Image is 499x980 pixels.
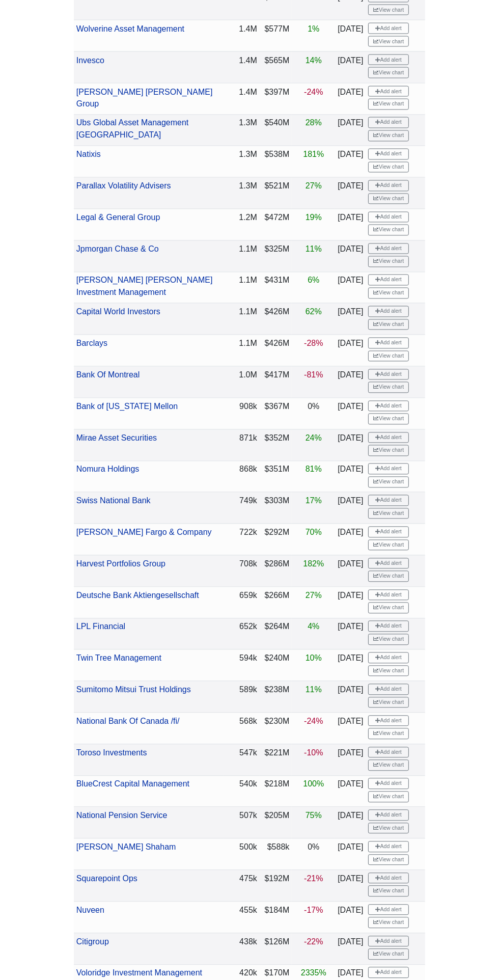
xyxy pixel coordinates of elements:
[224,304,259,335] td: 1.1M
[368,212,409,223] button: Add alert
[260,146,292,178] td: $538M
[368,873,409,884] button: Add alert
[76,150,101,159] a: Natixis
[306,528,322,537] span: 70%
[224,146,259,178] td: 1.3M
[306,213,322,222] span: 19%
[260,776,292,807] td: $218M
[368,886,409,897] a: View chart
[224,902,259,933] td: 455k
[368,130,409,142] a: View chart
[303,780,324,788] span: 100%
[76,528,212,537] a: [PERSON_NAME] Fargo & Company
[368,5,409,16] a: View chart
[368,117,409,128] button: Add alert
[304,717,323,726] span: -24%
[308,24,319,33] span: 1%
[260,272,292,304] td: $431M
[368,36,409,47] a: View chart
[368,319,409,331] a: View chart
[260,870,292,902] td: $192M
[335,933,366,965] td: [DATE]
[368,243,409,255] button: Add alert
[368,634,409,645] a: View chart
[260,83,292,115] td: $397M
[368,747,409,758] button: Add alert
[260,618,292,650] td: $264M
[260,807,292,839] td: $205M
[76,591,199,600] a: Deutsche Bank Aktiengesellschaft
[224,587,259,618] td: 659k
[224,178,259,209] td: 1.3M
[76,938,109,946] a: Citigroup
[224,115,259,146] td: 1.3M
[335,83,366,115] td: [DATE]
[335,461,366,493] td: [DATE]
[224,398,259,429] td: 908k
[303,150,324,159] span: 181%
[304,875,323,883] span: -21%
[224,51,259,83] td: 1.4M
[224,839,259,870] td: 500k
[301,969,326,977] span: 2335%
[368,508,409,520] a: View chart
[224,682,259,713] td: 589k
[224,367,259,398] td: 1.0M
[368,67,409,78] a: View chart
[76,213,160,222] a: Legal & General Group
[368,445,409,456] a: View chart
[306,308,322,316] span: 62%
[76,497,151,505] a: Swiss National Bank
[260,304,292,335] td: $426M
[224,429,259,461] td: 871k
[368,351,409,362] a: View chart
[76,339,107,348] a: Barclays
[368,917,409,929] a: View chart
[304,938,323,946] span: -22%
[368,652,409,664] button: Add alert
[306,497,322,505] span: 17%
[76,182,171,190] a: Parallax Volatility Advisers
[368,666,409,677] a: View chart
[224,618,259,650] td: 652k
[304,88,323,96] span: -24%
[335,398,366,429] td: [DATE]
[368,778,409,790] button: Add alert
[76,434,157,443] a: Mirae Asset Securities
[224,776,259,807] td: 540k
[368,697,409,709] a: View chart
[224,493,259,524] td: 749k
[335,115,366,146] td: [DATE]
[368,967,409,978] button: Add alert
[260,744,292,776] td: $221M
[260,429,292,461] td: $352M
[76,119,189,140] a: Ubs Global Asset Management [GEOGRAPHIC_DATA]
[335,587,366,618] td: [DATE]
[368,603,409,614] a: View chart
[306,434,322,443] span: 24%
[368,792,409,803] a: View chart
[368,275,409,286] button: Add alert
[306,465,322,474] span: 81%
[368,225,409,236] a: View chart
[308,402,319,411] span: 0%
[224,807,259,839] td: 507k
[368,540,409,551] a: View chart
[260,461,292,493] td: $351M
[368,684,409,695] button: Add alert
[260,902,292,933] td: $184M
[260,713,292,745] td: $230M
[224,20,259,52] td: 1.4M
[368,590,409,601] button: Add alert
[335,367,366,398] td: [DATE]
[368,571,409,582] a: View chart
[368,306,409,317] button: Add alert
[260,587,292,618] td: $266M
[306,245,322,254] span: 11%
[260,555,292,587] td: $286M
[308,622,319,631] span: 4%
[224,209,259,241] td: 1.2M
[306,591,322,600] span: 27%
[224,524,259,556] td: 722k
[335,493,366,524] td: [DATE]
